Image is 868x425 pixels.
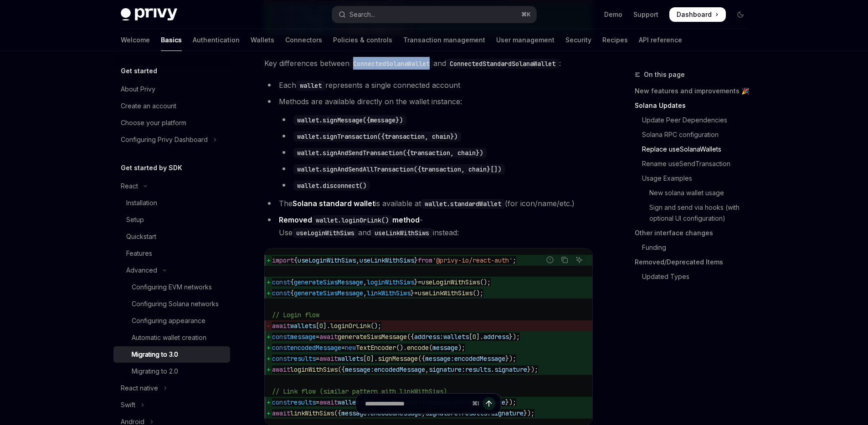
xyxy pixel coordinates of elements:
li: Methods are available directly on the wallet instance: [264,95,593,192]
span: await [319,354,338,363]
span: = [414,289,418,297]
div: Configuring Solana networks [132,299,219,309]
button: Send message [483,397,495,410]
span: ({ [418,354,425,363]
span: ( [429,344,432,352]
code: ConnectedSolanaWallet [349,59,433,69]
a: Configuring Solana networks [113,296,230,312]
span: '@privy-io/react-auth' [432,256,513,264]
a: Connectors [285,29,322,51]
span: , [363,278,367,286]
h5: Get started [121,66,157,76]
a: Create an account [113,98,230,114]
div: Features [126,248,152,259]
strong: Removed method [279,215,420,224]
span: const [272,333,290,341]
span: const [272,354,290,363]
span: (); [473,289,483,297]
span: message: [345,365,374,374]
span: ]. [323,322,330,330]
span: encodedMessage [290,344,341,352]
span: encodedMessage [454,354,505,363]
a: Replace useSolanaWallets [635,142,755,157]
code: wallet.standardWallet [421,199,505,209]
span: [ [363,354,367,363]
span: } [414,256,418,264]
a: Demo [604,10,622,19]
span: . [491,365,494,374]
a: Wallets [251,29,274,51]
div: About Privy [121,84,155,95]
span: generateSiwsMessage [294,289,363,297]
a: Other interface changes [635,226,755,240]
span: const [272,278,290,286]
code: useLoginWithSiws [293,228,358,238]
span: // Login flow [272,311,319,319]
span: { [290,278,294,286]
li: Each represents a single connected account [264,79,593,91]
span: ({ [407,333,414,341]
div: Migrating to 2.0 [132,366,178,377]
a: Basics [161,29,182,51]
a: Solana RPC configuration [635,127,755,142]
code: wallet.disconnect() [293,181,370,191]
input: Ask a question... [365,394,468,414]
span: new [345,344,356,352]
li: The is available at (for icon/name/etc.) [264,197,593,210]
span: = [316,333,319,341]
a: Update Peer Dependencies [635,113,755,127]
span: wallets [290,322,316,330]
span: (). [396,344,407,352]
div: Configuring EVM networks [132,282,212,293]
span: signature [494,365,527,374]
a: Rename useSendTransaction [635,157,755,171]
div: Configuring appearance [132,315,205,326]
span: } [414,278,418,286]
span: , [425,365,429,374]
a: User management [496,29,555,51]
a: Choose your platform [113,115,230,131]
span: ); [458,344,465,352]
span: } [411,289,414,297]
span: , [363,289,367,297]
span: await [319,333,338,341]
button: Toggle Configuring Privy Dashboard section [113,132,230,148]
span: [ [316,322,319,330]
a: Quickstart [113,228,230,245]
div: Configuring Privy Dashboard [121,134,208,145]
code: wallet.signMessage({message}) [293,115,406,125]
a: Transaction management [403,29,485,51]
span: signature: [429,365,465,374]
button: Copy the contents from the code block [559,254,570,266]
span: = [418,278,421,286]
span: await [272,322,290,330]
button: Report incorrect code [544,254,556,266]
span: (); [480,278,491,286]
span: }); [505,354,516,363]
a: Installation [113,195,230,211]
span: useLoginWithSiws [421,278,480,286]
span: loginOrLink [330,322,370,330]
button: Open search [332,6,536,23]
code: useLinkWithSiws [371,228,433,238]
a: Authentication [193,29,240,51]
span: useLinkWithSiws [418,289,473,297]
a: Solana standard wallet [293,199,375,208]
span: { [294,256,298,264]
span: from [418,256,432,264]
span: 0 [473,333,476,341]
div: Quickstart [126,231,156,242]
span: address: [414,333,443,341]
button: Toggle Advanced section [113,262,230,278]
span: wallets [338,354,363,363]
span: linkWithSiws [367,289,411,297]
span: signMessage [378,354,418,363]
a: Features [113,245,230,262]
div: Swift [121,400,135,410]
a: Configuring EVM networks [113,279,230,295]
span: TextEncoder [356,344,396,352]
span: message: [425,354,454,363]
span: ⌘ K [521,11,531,18]
a: Solana Updates [635,98,755,113]
li: - Use and instead: [264,213,593,239]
